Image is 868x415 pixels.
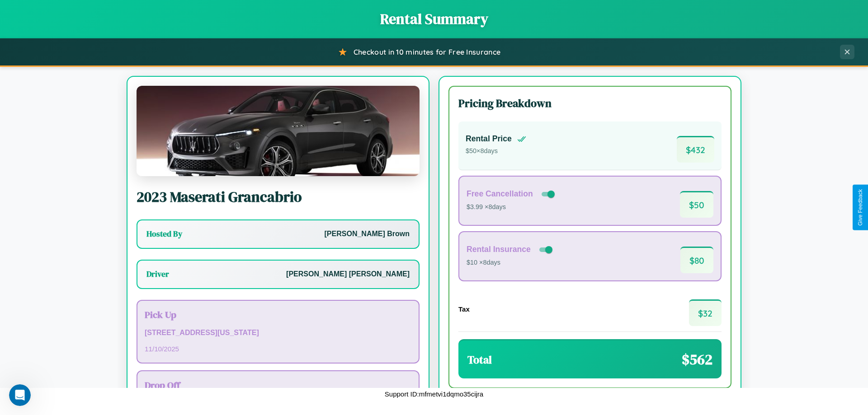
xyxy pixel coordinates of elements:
h4: Tax [458,305,470,313]
span: $ 32 [689,299,722,326]
h3: Total [467,352,492,367]
span: $ 80 [680,247,713,273]
p: [PERSON_NAME] Brown [325,228,410,241]
span: $ 432 [677,136,714,163]
h2: 2023 Maserati Grancabrio [137,187,420,207]
p: Support ID: mfmetvi1dqmo35cijra [385,388,483,400]
p: 11 / 10 / 2025 [145,343,411,355]
h3: Pick Up [145,308,411,321]
p: [PERSON_NAME] [PERSON_NAME] [286,268,410,281]
div: Give Feedback [857,189,863,226]
h1: Rental Summary [9,9,859,29]
h3: Drop Off [145,378,411,392]
h3: Hosted By [146,228,182,239]
p: $10 × 8 days [467,257,554,269]
h3: Driver [146,269,169,280]
p: [STREET_ADDRESS][US_STATE] [145,326,411,340]
span: $ 50 [680,191,713,218]
h4: Free Cancellation [467,189,533,199]
span: $ 562 [682,350,712,369]
iframe: Intercom live chat [9,384,31,406]
span: Checkout in 10 minutes for Free Insurance [354,47,500,56]
p: $3.99 × 8 days [467,201,557,213]
h4: Rental Price [466,134,512,144]
img: Maserati Grancabrio [137,86,420,176]
h4: Rental Insurance [467,245,531,254]
p: $ 50 × 8 days [466,145,526,157]
h3: Pricing Breakdown [458,96,722,111]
